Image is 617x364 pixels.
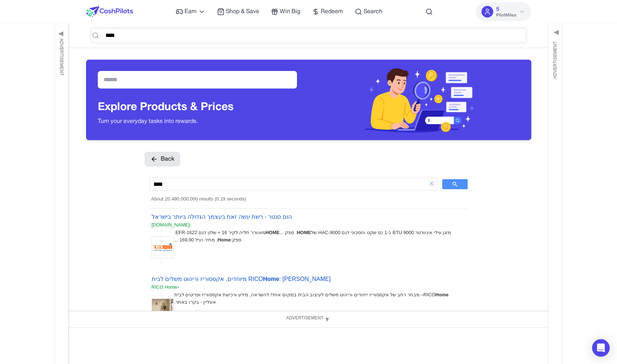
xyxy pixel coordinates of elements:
[190,222,191,228] span: ›
[176,7,205,16] a: Earn
[145,152,180,166] button: Back
[58,28,65,38] span: ◀
[364,60,476,140] img: Header decoration
[86,6,133,17] img: CashPilots Logo
[98,117,234,126] p: Turn your everyday tasks into rewards.
[152,236,174,258] img: Thumbnail image
[263,276,279,282] b: Home
[98,101,234,114] h3: Explore Products & Prices
[177,284,179,290] span: ›
[217,7,259,16] a: Shop & Save
[496,5,499,14] span: 5
[321,7,343,16] span: Redeem
[496,12,516,18] span: PilotMiles
[150,194,468,206] div: About 20,480,000,000 results (0.19 seconds)
[297,230,311,235] b: HOME
[152,299,174,325] img: Thumbnail image
[175,332,442,354] iframe: Advertisement
[552,41,558,79] span: Advertisement
[323,313,331,326] span: ▼
[476,2,531,21] button: 5PilotMiles
[152,284,178,290] span: RICO Home
[271,7,300,16] a: Win Big
[185,7,197,16] span: Earn
[5,28,50,357] iframe: Advertisement
[265,230,280,235] b: HOME
[58,38,65,76] span: Advertisement
[152,291,462,305] div: RICO – מבחר רחב של אקססוריז ייחודים וריהוט משלים לעיצוב הבית במקום אחד! להשראה, מידע ורכישת אקססו...
[152,222,190,228] span: [DOMAIN_NAME]
[427,179,436,189] a: Clear search box
[355,7,382,16] a: Search
[218,237,231,243] b: Home
[153,180,423,189] input: search
[152,229,462,243] div: מזגן עילי אינוורטר 9000 BTU כ-1 כס שקט וחסכוני דגם HAC-9000 של . ספק ... מאוורר תליה לקיר 16 + של...
[435,292,449,297] b: Home
[152,214,292,220] a: הום סנטר - רשת עשה זאת בעצמך הגדולה ביותר בישראל
[226,7,259,16] span: Shop & Save
[152,276,331,282] a: RICOHome: [PERSON_NAME] מיוחדים, אקססוריז וריהוט משלים לבית
[280,7,300,16] span: Win Big
[551,28,559,38] span: ▶
[312,7,343,16] a: Redeem
[429,179,435,189] span: ×
[364,7,382,16] span: Search
[592,339,610,357] div: Open Intercom Messenger
[286,315,324,321] span: Advertisement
